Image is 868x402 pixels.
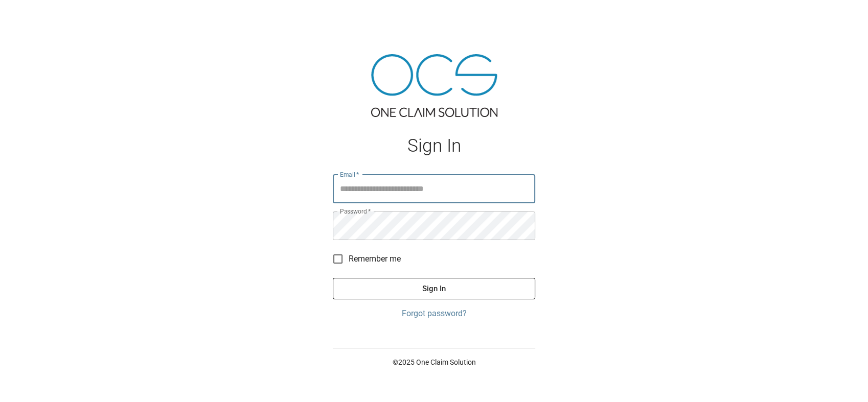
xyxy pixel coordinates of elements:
[333,357,535,367] p: © 2025 One Claim Solution
[371,54,497,117] img: ocs-logo-tra.png
[333,278,535,299] button: Sign In
[340,207,371,216] label: Password
[12,6,53,27] img: ocs-logo-white-transparent.png
[333,135,535,156] h1: Sign In
[333,308,535,320] a: Forgot password?
[349,253,401,265] span: Remember me
[340,170,359,179] label: Email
